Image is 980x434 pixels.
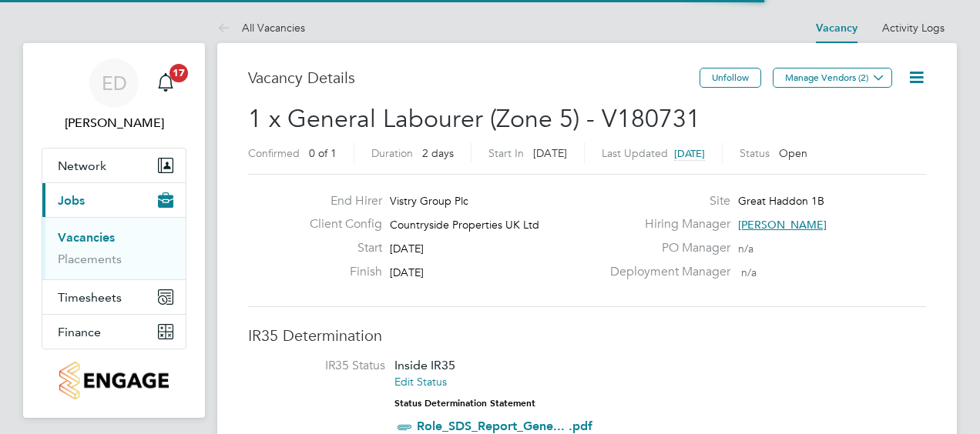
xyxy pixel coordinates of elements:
[738,194,824,208] span: Great Haddon 1B
[248,68,700,88] h3: Vacancy Details
[297,216,382,232] label: Client Config
[700,68,761,88] button: Unfollow
[150,58,181,108] a: 17
[601,193,730,209] label: Site
[248,146,300,160] label: Confirmed
[58,230,115,245] a: Vacancies
[371,146,413,160] label: Duration
[390,242,424,255] span: [DATE]
[601,264,730,280] label: Deployment Manager
[58,290,122,305] span: Timesheets
[773,68,892,88] button: Manage Vendors (2)
[297,240,382,256] label: Start
[674,147,705,160] span: [DATE]
[42,114,186,132] span: Ellie Davis
[741,265,757,279] span: n/a
[248,325,926,346] h3: IR35 Determination
[602,146,668,160] label: Last Updated
[390,194,468,208] span: Vistry Group Plc
[248,104,700,134] span: 1 x General Labourer (Zone 5) - V180731
[417,419,592,433] a: Role_SDS_Report_Gene... .pdf
[58,159,106,173] span: Network
[882,21,945,35] a: Activity Logs
[42,362,186,399] a: Go to home page
[297,264,382,280] label: Finish
[58,325,101,339] span: Finance
[601,216,730,232] label: Hiring Manager
[42,315,186,349] button: Finance
[297,193,382,209] label: End Hirer
[738,218,827,232] span: [PERSON_NAME]
[488,146,524,160] label: Start In
[394,375,447,389] a: Edit Status
[422,146,454,160] span: 2 days
[816,22,857,35] a: Vacancy
[533,146,567,160] span: [DATE]
[42,280,186,314] button: Timesheets
[309,146,337,160] span: 0 of 1
[102,73,127,93] span: ED
[42,217,186,279] div: Jobs
[263,358,385,374] label: IR35 Status
[58,193,85,208] span: Jobs
[394,398,535,409] strong: Status Determination Statement
[390,218,539,232] span: Countryside Properties UK Ltd
[23,43,205,418] nav: Main navigation
[42,149,186,182] button: Network
[42,183,186,217] button: Jobs
[394,358,455,372] span: Inside IR35
[601,240,730,256] label: PO Manager
[779,146,807,160] span: Open
[738,242,753,255] span: n/a
[42,58,186,132] a: ED[PERSON_NAME]
[58,252,122,266] a: Placements
[169,64,188,82] span: 17
[217,21,305,35] a: All Vacancies
[390,265,424,279] span: [DATE]
[59,362,168,399] img: countryside-properties-logo-retina.png
[740,146,770,160] label: Status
